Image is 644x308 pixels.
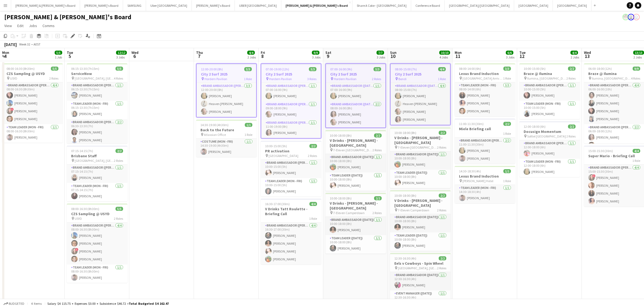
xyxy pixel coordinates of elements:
[519,121,580,177] app-job-card: 12:00-18:00 (6h)2/2Docusign Momentum Sofitel [GEOGRAPHIC_DATA]2 RolesBrand Ambassador ([PERSON_NA...
[34,42,41,46] div: AEST
[325,193,386,254] app-job-card: 10:00-18:00 (8h)2/2V Drinks - [PERSON_NAME] - [GEOGRAPHIC_DATA] 7-Eleven Camperdown2 RolesBrand A...
[524,124,546,129] span: 12:00-18:00 (6h)
[115,67,123,71] span: 5/5
[330,133,352,137] span: 10:00-18:00 (8h)
[244,67,252,71] span: 3/3
[114,76,123,80] span: 4 Roles
[455,119,515,164] app-job-card: 11:00-11:30 (30m)2/2Miele Briefing call1 RoleBrand Ambassador ([PERSON_NAME])2/211:00-11:30 (30m)...
[390,261,451,266] h3: Eels v Cowboys - Spin Wheel
[269,77,292,81] span: Hordern Pavilion
[437,208,446,212] span: 2 Roles
[333,148,372,152] span: 7-Eleven [GEOGRAPHIC_DATA]
[307,77,316,81] span: 3 Roles
[67,165,127,183] app-card-role: Brand Ambassador ([PERSON_NAME])1/107:15-14:15 (7h)[PERSON_NAME]
[633,55,644,59] div: 2 Jobs
[114,159,123,163] span: 2 Roles
[372,148,382,152] span: 2 Roles
[519,159,580,177] app-card-role: Team Leader (Mon - Fri)1/112:00-18:00 (6h)[PERSON_NAME]
[2,50,9,55] span: Mon
[463,179,493,183] span: [PERSON_NAME] Hotel
[196,127,257,132] h3: Back to the Future
[49,76,58,80] span: 2 Roles
[247,51,255,55] span: 4/4
[114,217,123,221] span: 2 Roles
[261,222,321,264] app-card-role: Brand Ambassador ([PERSON_NAME])4/416:30-17:00 (30m)[PERSON_NAME][PERSON_NAME][PERSON_NAME][PERSO...
[40,22,57,29] a: Comms
[390,198,451,208] h3: V Drinks - [PERSON_NAME] - [GEOGRAPHIC_DATA]
[584,50,591,55] span: Wed
[527,134,566,138] span: Sofitel [GEOGRAPHIC_DATA]
[261,63,321,139] div: 07:00-19:00 (12h)3/3City 2 Surf 2025 Hordern Pavilion3 RolesBrand Ambassador ([PERSON_NAME])1/107...
[129,302,169,306] span: Total Budgeted $4 162.47
[633,14,640,20] app-user-avatar: Andy Husen
[503,179,511,183] span: 1 Role
[4,42,17,47] div: [DATE]
[2,82,63,124] app-card-role: Brand Ambassador ([PERSON_NAME])4/408:00-16:30 (8h30m)[PERSON_NAME][PERSON_NAME]![PERSON_NAME][PE...
[309,202,317,206] span: 4/4
[519,140,580,159] app-card-role: Brand Ambassador ([PERSON_NAME])1/112:00-18:00 (6h)[PERSON_NAME]
[309,144,317,148] span: 2/2
[309,67,316,71] span: 3/3
[455,71,515,76] h3: Lexus Brand Induction
[71,67,99,71] span: 06:15-13:30 (7h15m)
[390,127,451,188] app-job-card: 10:00-18:00 (8h)2/2V Drinks - [PERSON_NAME] - [GEOGRAPHIC_DATA] 7-Eleven [GEOGRAPHIC_DATA]2 Roles...
[245,133,252,137] span: 1 Role
[261,141,321,196] app-job-card: 10:00-15:00 (5h)2/2PR activation [GEOGRAPHIC_DATA]2 RolesBrand Ambassador ([PERSON_NAME])1/110:00...
[42,23,55,28] span: Comms
[390,63,451,125] app-job-card: 08:00-15:00 (7h)4/4City 2 Surf 2025 Bondi1 RoleBrand Ambassador ([DATE])4/408:00-15:00 (7h)[PERSO...
[196,63,257,117] div: 12:00-20:00 (8h)3/3City 2 Surf 2025 Hordern Pavilion1 RoleBrand Ambassador ([PERSON_NAME])3/312:0...
[2,63,63,143] app-job-card: 08:00-16:30 (8h30m)5/5CZS Sampling @ USYD USYD2 RolesBrand Ambassador ([PERSON_NAME])4/408:00-16:...
[588,67,612,71] span: 06:00-18:00 (12h)
[588,149,613,153] span: 15:00-15:30 (30m)
[4,13,131,21] h1: [PERSON_NAME] & [PERSON_NAME]'s Board
[261,178,321,196] app-card-role: Team Leader (Mon - Fri)1/110:00-15:00 (5h)[PERSON_NAME]
[455,166,515,203] div: 14:30-18:30 (4h)1/1Lexus Brand Induction [PERSON_NAME] Hotel1 RoleTeam Leader (Mon - Fri)1/114:30...
[398,77,407,81] span: Bondi
[15,22,26,29] a: Edit
[633,149,640,153] span: 4/4
[201,67,223,71] span: 12:00-20:00 (8h)
[628,14,634,20] app-user-avatar: Andy Husen
[265,144,287,148] span: 10:00-15:00 (5h)
[506,51,513,55] span: 6/6
[518,53,526,59] span: 12
[66,53,73,59] span: 5
[519,50,526,55] span: Tue
[390,190,451,251] app-job-card: 10:00-18:00 (8h)2/2V Drinks - [PERSON_NAME] - [GEOGRAPHIC_DATA] 7-Eleven Camperdown2 RolesBrand A...
[459,169,481,173] span: 14:30-18:30 (4h)
[55,55,62,59] div: 1 Job
[192,0,235,11] button: [PERSON_NAME]'s Board
[372,211,382,215] span: 2 Roles
[261,72,321,77] h3: City 2 Surf 2025
[261,199,321,264] div: 16:30-17:00 (30m)4/4V Drinks Tatt Roulette - Briefing Call1 RoleBrand Ambassador ([PERSON_NAME])4...
[67,183,127,201] app-card-role: Team Leader (Mon - Fri)1/107:15-14:15 (7h)[PERSON_NAME]
[67,101,127,119] app-card-role: Team Leader (Mon - Fri)1/106:15-13:30 (7h15m)[PERSON_NAME]
[374,133,382,137] span: 2/2
[524,67,546,71] span: 10:00-15:00 (5h)
[67,82,127,101] app-card-role: Brand Ambassador ([PERSON_NAME])1/106:15-13:30 (7h15m)[PERSON_NAME]
[439,131,446,135] span: 2/2
[519,63,580,119] app-job-card: 10:00-15:00 (5h)2/2Braze @ Ilumina Ilumina, [GEOGRAPHIC_DATA]2 RolesBrand Ambassador ([PERSON_NAM...
[333,211,365,215] span: 7-Eleven Camperdown
[204,77,227,81] span: Hordern Pavilion
[10,76,17,80] span: USYD
[398,145,437,149] span: 7-Eleven [GEOGRAPHIC_DATA]
[247,55,256,59] div: 2 Jobs
[260,53,265,59] span: 8
[326,101,385,127] app-card-role: Brand Ambassador ([DATE])2/208:00-16:00 (8h)[PERSON_NAME][PERSON_NAME]
[9,302,24,306] span: Budgeted
[568,67,576,71] span: 2/2
[196,120,257,157] div: 14:30-19:00 (4h30m)1/1Back to the Future Atlassian Office1 RoleCostume (Mon - Fri)1/114:30-19:00 ...
[131,50,138,55] span: Wed
[146,0,192,11] button: Uber [GEOGRAPHIC_DATA]
[390,272,451,290] app-card-role: Brand Ambassador ([DATE])1/112:30-16:30 (4h)[PERSON_NAME]
[503,169,511,173] span: 1/1
[325,63,386,128] app-job-card: 07:00-16:00 (9h)3/3City 2 Surf 2025 Hordern Pavilion2 RolesBrand Ambassador ([DATE])1/107:00-16:0...
[261,120,321,138] app-card-role: Brand Ambassador ([PERSON_NAME])1/111:00-19:00 (8h)[PERSON_NAME]
[67,153,127,158] h3: Brisbane Staff
[116,51,127,55] span: 12/12
[398,266,437,270] span: [GEOGRAPHIC_DATA], [GEOGRAPHIC_DATA]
